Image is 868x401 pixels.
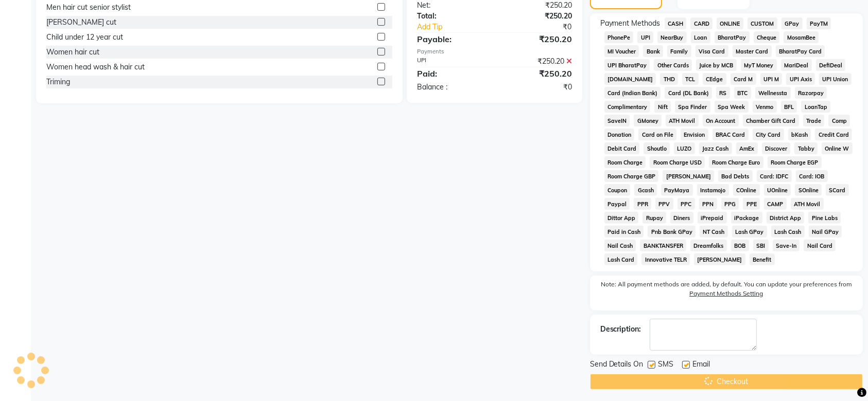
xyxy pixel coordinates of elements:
[715,101,749,113] span: Spa Week
[703,73,726,85] span: CEdge
[604,59,650,71] span: UPI BharatPay
[796,170,828,182] span: Card: IOB
[693,359,710,372] span: Email
[709,156,763,168] span: Room Charge Euro
[816,59,846,71] span: DefiDeal
[748,17,777,29] span: CUSTOM
[762,142,791,154] span: Discover
[682,73,699,85] span: TCL
[788,129,811,140] span: bKash
[409,11,494,22] div: Total:
[494,82,579,93] div: ₹0
[690,240,727,251] span: Dreamfolks
[666,115,699,126] span: ATH Movil
[604,253,638,265] span: Lash Card
[689,289,763,298] label: Payment Methods Setting
[764,184,791,196] span: UOnline
[768,156,822,168] span: Room Charge EGP
[781,59,812,71] span: MariDeal
[634,115,662,126] span: GMoney
[733,45,772,57] span: Master Card
[755,87,791,99] span: Wellnessta
[718,170,753,182] span: Bad Debts
[809,226,842,238] span: Nail GPay
[826,184,849,196] span: SCard
[822,142,853,154] span: Online W
[781,101,797,113] span: BFL
[698,212,727,224] span: iPrepaid
[696,59,737,71] span: Juice by MCB
[509,22,580,32] div: ₹0
[46,77,70,87] div: Triming
[604,184,631,196] span: Coupon
[716,87,730,99] span: RS
[674,142,695,154] span: LUZO
[757,170,792,182] span: Card: IDFC
[753,240,769,251] span: SBI
[654,59,692,71] span: Other Cards
[600,280,853,302] label: Note: All payment methods are added, by default. You can update your preferences from
[604,87,661,99] span: Card (Indian Bank)
[604,45,639,57] span: MI Voucher
[670,212,693,224] span: Diners
[661,184,693,196] span: PayMaya
[417,47,572,56] div: Payments
[641,253,690,265] span: Innovative TELR
[753,129,784,140] span: City Card
[637,31,653,43] span: UPI
[604,170,659,182] span: Room Charge GBP
[644,142,670,154] span: Shoutlo
[638,129,676,140] span: Card on File
[760,73,783,85] span: UPI M
[715,31,750,43] span: BharatPay
[795,87,827,99] span: Razorpay
[409,22,509,32] a: Add Tip
[604,142,640,154] span: Debit Card
[643,45,663,57] span: Bank
[604,129,635,140] span: Donation
[808,212,841,224] span: Pine Labs
[699,198,717,210] span: PPN
[700,226,728,238] span: NT Cash
[743,198,760,210] span: PPE
[667,45,691,57] span: Family
[604,31,634,43] span: PhonePe
[604,115,630,126] span: SaveIN
[731,73,756,85] span: Card M
[767,212,805,224] span: District App
[736,142,758,154] span: AmEx
[794,142,818,154] span: Tabby
[784,31,819,43] span: MosamBee
[604,240,636,251] span: Nail Cash
[654,101,671,113] span: Nift
[773,240,800,251] span: Save-In
[634,198,651,210] span: PPR
[741,59,777,71] span: MyT Money
[732,226,767,238] span: Lash GPay
[791,198,824,210] span: ATH Movil
[604,198,630,210] span: Paypal
[46,47,99,58] div: Women hair cut
[815,129,852,140] span: Credit Card
[713,129,749,140] span: BRAC Card
[731,240,749,251] span: BOB
[690,17,713,29] span: CARD
[795,184,822,196] span: SOnline
[600,324,641,335] div: Description:
[46,17,116,28] div: [PERSON_NAME] cut
[801,101,830,113] span: LoanTap
[494,11,579,22] div: ₹250.20
[681,129,708,140] span: Envision
[590,359,644,372] span: Send Details On
[494,33,579,45] div: ₹250.20
[750,253,775,265] span: Benefit
[604,212,639,224] span: Dittor App
[634,184,657,196] span: Gcash
[46,62,145,72] div: Women head wash & hair cut
[743,115,799,126] span: Chamber Gift Card
[721,198,739,210] span: PPG
[494,56,579,67] div: ₹250.20
[717,17,743,29] span: ONLINE
[640,240,686,251] span: BANKTANSFER
[494,67,579,80] div: ₹250.20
